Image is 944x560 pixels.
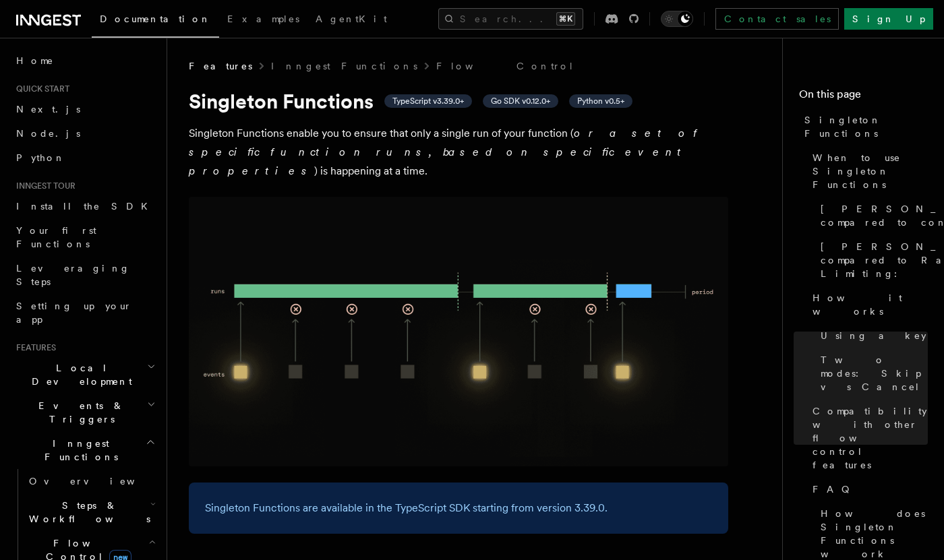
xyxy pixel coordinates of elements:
[16,152,65,163] span: Python
[11,181,76,191] span: Inngest tour
[11,194,158,218] a: Install the SDK
[438,8,583,30] button: Search...⌘K
[271,59,417,73] a: Inngest Functions
[491,96,550,106] span: Go SDK v0.12.0+
[807,399,928,477] a: Compatibility with other flow control features
[16,104,80,115] span: Next.js
[16,128,80,139] span: Node.js
[11,84,69,94] span: Quick start
[11,356,158,394] button: Local Development
[29,476,168,487] span: Overview
[16,201,156,212] span: Install the SDK
[100,13,211,24] span: Documentation
[24,493,158,531] button: Steps & Workflows
[316,13,387,24] span: AgentKit
[307,4,395,36] a: AgentKit
[16,225,96,249] span: Your first Functions
[16,54,54,67] span: Home
[807,477,928,501] a: FAQ
[11,399,147,426] span: Events & Triggers
[815,235,928,286] a: [PERSON_NAME] compared to Rate Limiting:
[556,12,575,26] kbd: ⌘K
[821,353,928,394] span: Two modes: Skip vs Cancel
[24,469,158,493] a: Overview
[11,146,158,170] a: Python
[189,127,703,177] em: or a set of specific function runs, based on specific event properties
[11,394,158,431] button: Events & Triggers
[436,59,574,73] a: Flow Control
[11,218,158,256] a: Your first Functions
[16,301,132,325] span: Setting up your app
[813,291,928,318] span: How it works
[92,4,219,38] a: Documentation
[189,59,252,73] span: Features
[815,323,928,348] a: Using a key
[11,121,158,146] a: Node.js
[715,8,839,30] a: Contact sales
[844,8,933,30] a: Sign Up
[11,437,146,464] span: Inngest Functions
[189,124,728,181] p: Singleton Functions enable you to ensure that only a single run of your function ( ) is happening...
[813,151,928,191] span: When to use Singleton Functions
[813,483,856,496] span: FAQ
[11,361,147,388] span: Local Development
[799,108,928,146] a: Singleton Functions
[205,499,712,518] p: Singleton Functions are available in the TypeScript SDK starting from version 3.39.0.
[392,96,464,106] span: TypeScript v3.39.0+
[11,431,158,469] button: Inngest Functions
[189,89,728,113] h1: Singleton Functions
[189,197,728,466] img: Singleton Functions only process one run at a time.
[661,11,693,27] button: Toggle dark mode
[11,342,56,353] span: Features
[577,96,624,106] span: Python v0.5+
[815,197,928,235] a: [PERSON_NAME] compared to concurrency:
[815,348,928,399] a: Two modes: Skip vs Cancel
[24,499,150,526] span: Steps & Workflows
[11,294,158,332] a: Setting up your app
[821,329,926,342] span: Using a key
[227,13,299,24] span: Examples
[16,263,130,287] span: Leveraging Steps
[813,404,928,472] span: Compatibility with other flow control features
[219,4,307,36] a: Examples
[804,113,928,140] span: Singleton Functions
[11,256,158,294] a: Leveraging Steps
[807,146,928,197] a: When to use Singleton Functions
[11,49,158,73] a: Home
[11,97,158,121] a: Next.js
[807,286,928,323] a: How it works
[799,86,928,108] h4: On this page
